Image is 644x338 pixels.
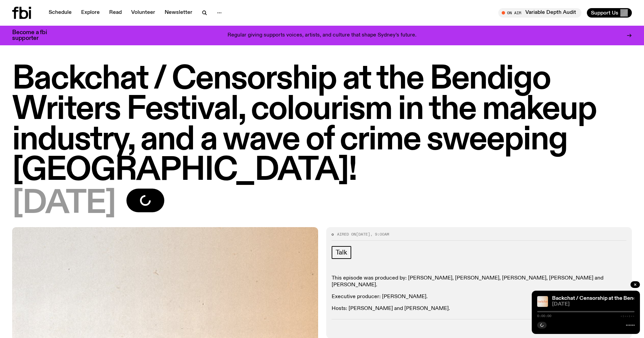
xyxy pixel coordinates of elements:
p: Regular giving supports voices, artists, and culture that shape Sydney’s future. [228,32,416,39]
span: Aired on [337,232,356,237]
span: [DATE] [552,302,635,307]
span: Support Us [591,10,618,16]
h3: Become a fbi supporter [12,30,55,41]
a: Explore [77,8,104,18]
p: Hosts: [PERSON_NAME] and [PERSON_NAME]. [332,306,627,312]
a: Volunteer [127,8,159,18]
span: 0:00:00 [537,314,551,318]
span: [DATE] [356,232,370,237]
h1: Backchat / Censorship at the Bendigo Writers Festival, colourism in the makeup industry, and a wa... [12,64,632,186]
button: Support Us [587,8,632,18]
p: This episode was produced by: [PERSON_NAME], [PERSON_NAME], [PERSON_NAME], [PERSON_NAME] and [PER... [332,275,627,288]
a: Talk [332,246,351,259]
a: Newsletter [161,8,196,18]
span: -:--:-- [620,314,635,318]
span: [DATE] [12,189,116,219]
a: Schedule [45,8,76,18]
p: Executive producer: [PERSON_NAME]. [332,294,627,300]
a: Read [105,8,126,18]
button: On AirVariable Depth Audit [498,8,581,18]
span: , 9:00am [370,232,389,237]
span: Talk [336,249,347,256]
